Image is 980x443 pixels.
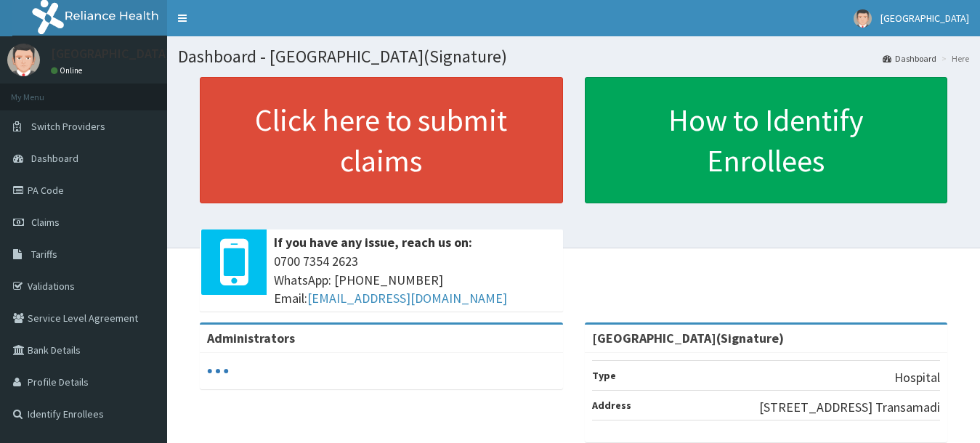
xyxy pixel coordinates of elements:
span: Tariffs [31,248,57,261]
b: Address [592,399,631,412]
h1: Dashboard - [GEOGRAPHIC_DATA](Signature) [178,47,969,66]
a: Dashboard [883,52,936,65]
strong: [GEOGRAPHIC_DATA](Signature) [592,330,784,346]
span: Claims [31,216,60,229]
p: Hospital [894,368,940,387]
span: 0700 7354 2623 WhatsApp: [PHONE_NUMBER] Email: [274,252,556,308]
p: [STREET_ADDRESS] Transamadi [759,398,940,417]
a: Click here to submit claims [200,77,563,203]
p: [GEOGRAPHIC_DATA] [51,47,171,60]
span: [GEOGRAPHIC_DATA] [880,12,969,25]
a: Online [51,65,86,76]
span: Dashboard [31,152,78,165]
img: User Image [854,9,872,28]
b: Administrators [207,330,295,346]
b: Type [592,369,616,382]
img: User Image [7,44,40,76]
a: [EMAIL_ADDRESS][DOMAIN_NAME] [307,290,507,306]
a: How to Identify Enrollees [585,77,948,203]
li: Here [938,52,969,65]
b: If you have any issue, reach us on: [274,234,472,251]
svg: audio-loading [207,360,229,382]
span: Switch Providers [31,120,105,133]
